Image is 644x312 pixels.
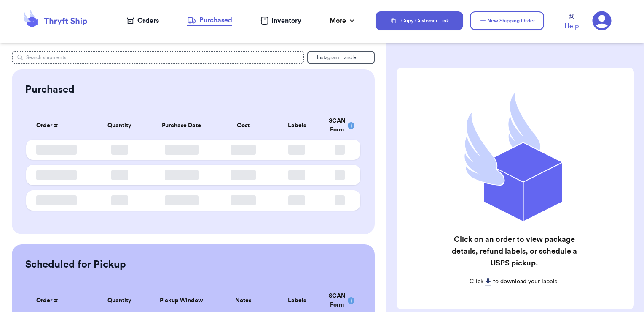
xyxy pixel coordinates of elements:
th: Cost [217,112,270,140]
h2: Scheduled for Pickup [25,258,126,271]
div: Purchased [187,15,232,25]
div: More [330,16,356,26]
span: Instagram Handle [317,55,357,60]
th: Purchase Date [146,112,217,140]
th: Labels [270,112,324,140]
th: Quantity [93,112,146,140]
a: Help [564,14,579,31]
a: Orders [127,16,159,26]
div: SCAN Form [329,117,350,134]
div: SCAN Form [329,292,350,309]
a: Inventory [260,16,301,26]
button: Copy Customer Link [376,11,463,30]
span: Help [564,21,579,31]
th: Order # [26,112,93,140]
button: Instagram Handle [307,51,375,64]
button: New Shipping Order [470,11,544,30]
p: Click to download your labels. [448,277,581,286]
h2: Click on an order to view package details, refund labels, or schedule a USPS pickup. [448,233,581,269]
h2: Purchased [25,83,75,96]
input: Search shipments... [12,51,304,64]
a: Purchased [187,15,232,26]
